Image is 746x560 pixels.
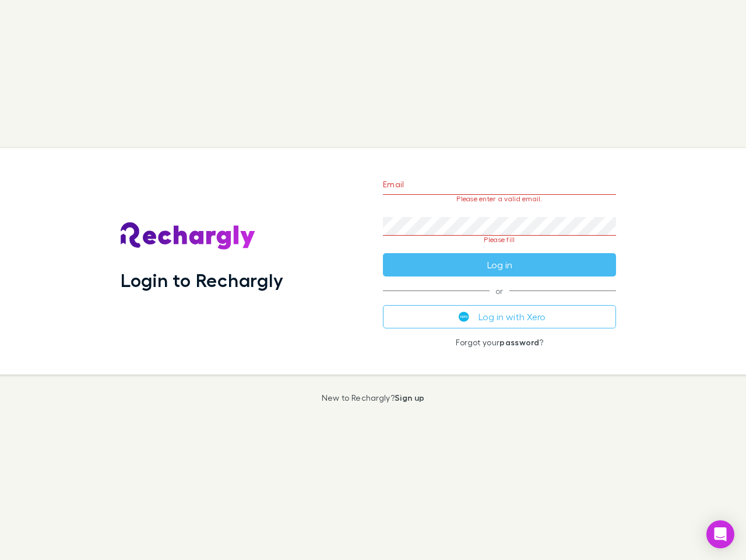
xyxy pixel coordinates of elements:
img: Rechargly's Logo [121,222,256,250]
a: Sign up [395,393,424,402]
span: or [383,290,616,291]
button: Log in [383,253,616,276]
div: Open Intercom Messenger [706,520,734,548]
p: Please enter a valid email. [383,195,616,203]
p: Please fill [383,236,616,244]
h1: Login to Rechargly [121,269,283,291]
p: Forgot your ? [383,338,616,347]
button: Log in with Xero [383,305,616,328]
p: New to Rechargly? [322,393,425,402]
img: Xero's logo [459,311,469,322]
a: password [499,337,539,347]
